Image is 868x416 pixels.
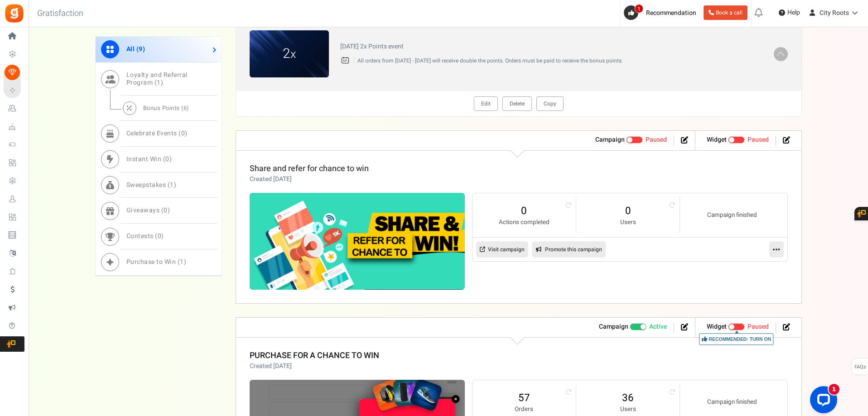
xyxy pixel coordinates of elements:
span: City Roots [820,8,849,18]
a: 36 [585,391,670,405]
p: All orders from [DATE] - [DATE] will receive double the points. Orders must be paid to receive th... [354,57,762,65]
a: Promote this campaign [532,241,606,258]
a: 0 [482,204,567,218]
span: Paused [646,135,667,144]
a: Visit campaign [476,241,528,258]
a: Book a call [704,5,747,20]
a: Edit [474,96,498,111]
span: Active [649,322,667,331]
small: x [290,46,296,63]
span: 0 [158,231,162,241]
span: 0 [181,129,185,138]
span: FAQs [854,359,866,376]
h4: [DATE] 2x Points event [340,43,762,50]
a: PURCHASE FOR A CHANCE TO WIN [250,349,379,362]
li: Widget activated [700,135,776,146]
img: Gratisfaction [4,3,24,24]
span: 1 [635,4,643,13]
a: Help [775,5,804,20]
span: Celebrate Events ( ) [126,129,188,138]
small: Users [585,405,670,414]
span: Bonus Points ( ) [143,104,189,112]
strong: Campaign [599,322,628,331]
span: 0 [164,206,168,215]
small: Campaign finished [689,211,775,220]
span: Giveaways ( ) [126,206,170,215]
span: 6 [183,104,187,112]
figcaption: 2 [250,44,329,64]
span: Loyalty and Referral Program ( ) [126,70,188,87]
small: Orders [482,405,567,414]
strong: Campaign [595,135,625,144]
span: Sweepstakes ( ) [126,180,177,190]
span: All ( ) [126,44,145,54]
span: 1 [170,180,174,190]
span: 1 [157,78,161,87]
small: Actions completed [482,218,567,227]
strong: Widget [707,135,727,144]
p: Created [DATE] [250,362,379,371]
span: 0 [165,154,169,164]
span: 1 [180,257,184,267]
small: Campaign finished [689,398,775,406]
h3: Gratisfaction [27,5,93,23]
span: Recommendation [646,8,696,18]
strong: Widget [707,322,727,331]
a: 0 [585,204,670,218]
a: Copy [536,96,564,111]
a: 1 Recommendation [624,5,700,20]
a: Share and refer for chance to win [250,163,369,175]
span: Help [785,8,800,17]
span: 9 [139,44,143,54]
a: 57 [482,391,567,405]
span: Paused [747,135,769,144]
a: Delete [502,96,532,111]
small: Users [585,218,670,227]
p: Created [DATE] [250,175,369,184]
span: Contests ( ) [126,231,164,241]
li: Widget activated [700,322,776,333]
span: Instant Win ( ) [126,154,172,164]
span: Purchase to Win ( ) [126,257,187,267]
span: Paused [747,322,769,331]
